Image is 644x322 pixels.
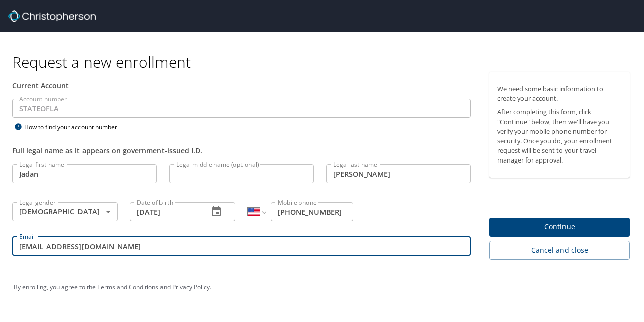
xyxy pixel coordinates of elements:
[12,202,118,221] div: [DEMOGRAPHIC_DATA]
[172,283,210,291] a: Privacy Policy
[497,221,622,233] span: Continue
[130,202,200,221] input: MM/DD/YYYY
[497,84,622,103] p: We need some basic information to create your account.
[271,202,353,221] input: Enter phone number
[489,218,630,237] button: Continue
[97,283,158,291] a: Terms and Conditions
[497,244,622,257] span: Cancel and close
[14,275,630,300] div: By enrolling, you agree to the and .
[12,121,138,133] div: How to find your account number
[12,145,471,156] div: Full legal name as it appears on government-issued I.D.
[12,52,638,72] h1: Request a new enrollment
[8,10,96,22] img: cbt logo
[12,80,471,91] div: Current Account
[489,241,630,260] button: Cancel and close
[497,107,622,165] p: After completing this form, click "Continue" below, then we'll have you verify your mobile phone ...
